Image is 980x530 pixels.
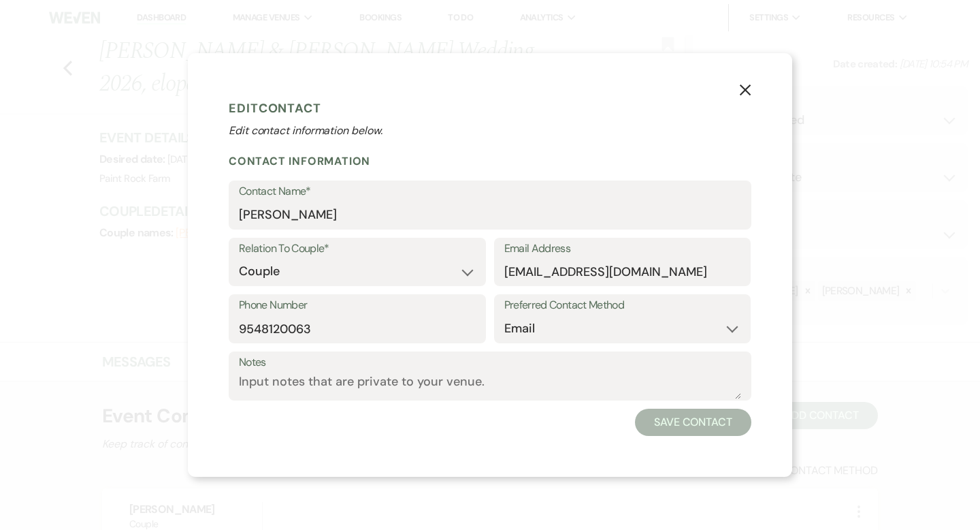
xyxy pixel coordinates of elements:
button: Save Contact [635,409,751,436]
h2: Contact Information [229,154,751,168]
label: Relation To Couple* [239,239,476,259]
label: Phone Number [239,296,476,315]
label: Email Address [504,239,741,259]
label: Notes [239,353,741,373]
input: First and Last Name [239,202,741,228]
label: Contact Name* [239,182,741,202]
h1: Edit Contact [229,98,751,119]
p: Edit contact information below. [229,123,751,139]
label: Preferred Contact Method [504,296,741,315]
